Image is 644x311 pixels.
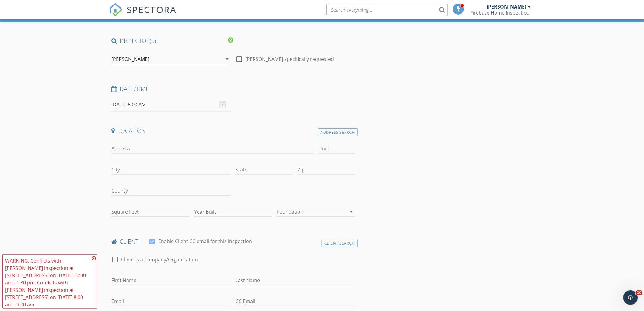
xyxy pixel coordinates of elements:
[636,290,643,295] span: 10
[470,10,531,16] div: Firebase Home Inspections
[127,3,177,16] span: SPECTORA
[109,3,122,16] img: The Best Home Inspection Software - Spectora
[111,37,233,45] h4: INSPECTOR(S)
[322,239,358,247] div: Client Search
[623,290,638,305] iframe: Intercom live chat
[223,55,231,63] i: arrow_drop_down
[111,56,149,62] div: [PERSON_NAME]
[111,85,355,93] h4: Date/Time
[158,238,252,244] label: Enable Client CC email for this inspection
[111,97,231,112] input: Select date
[111,127,355,135] h4: Location
[121,256,198,263] label: Client is a Company/Organization
[326,4,448,16] input: Search everything...
[111,238,355,246] h4: client
[318,128,358,136] div: Address Search
[487,4,527,10] div: [PERSON_NAME]
[109,8,177,21] a: SPECTORA
[5,257,90,308] div: WARNING: Conflicts with [PERSON_NAME] inspection at [STREET_ADDRESS] on [DATE] 10:00 am - 1:30 pm...
[348,208,355,215] i: arrow_drop_down
[245,56,334,62] label: [PERSON_NAME] specifically requested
